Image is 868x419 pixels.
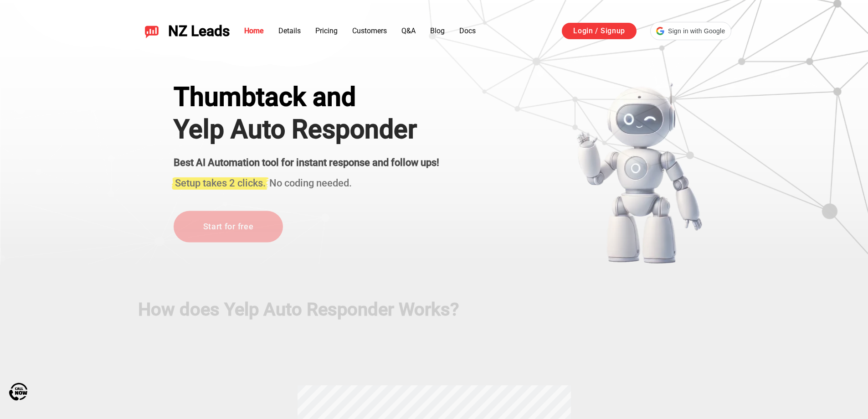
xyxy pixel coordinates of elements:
[668,26,725,36] span: Sign in with Google
[168,23,230,40] span: NZ Leads
[174,157,439,168] strong: Best AI Automation tool for instant response and follow ups!
[174,114,439,144] h1: Yelp Auto Responder
[278,26,301,35] a: Details
[352,26,387,35] a: Customers
[650,22,731,40] div: Sign in with Google
[174,211,283,243] a: Start for free
[174,172,439,190] h3: No coding needed.
[9,383,27,401] img: Call Now
[401,26,416,35] a: Q&A
[174,82,439,112] div: Thumbtack and
[430,26,445,35] a: Blog
[144,24,159,38] img: NZ Leads logo
[244,26,264,35] a: Home
[459,26,476,35] a: Docs
[562,23,637,39] a: Login / Signup
[576,82,703,264] img: yelp bot
[315,26,338,35] a: Pricing
[138,299,730,320] h2: How does Yelp Auto Responder Works?
[175,177,266,189] span: Setup takes 2 clicks.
